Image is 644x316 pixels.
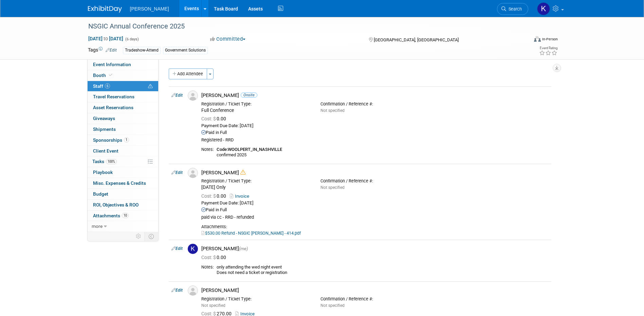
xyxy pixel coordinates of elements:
[93,116,115,121] span: Giveaways
[201,130,549,136] div: Paid in Full
[93,202,139,208] span: ROI, Objectives & ROO
[201,193,217,199] span: Cost: $
[106,48,117,53] a: Edit
[188,91,198,101] img: Associate-Profile-5.png
[201,184,310,191] div: [DATE] Only
[93,191,108,197] span: Budget
[124,137,129,142] span: 1
[88,124,158,135] a: Shipments
[201,123,549,129] div: Payment Due Date: [DATE]
[188,168,198,178] img: Associate-Profile-5.png
[171,288,183,293] a: Edit
[105,83,110,88] span: 6
[88,189,158,199] a: Budget
[88,146,158,156] a: Client Event
[201,215,549,220] div: paid via cc - RRD - refunded
[201,178,310,184] div: Registration / Ticket Type:
[88,102,158,113] a: Asset Reservations
[201,264,214,270] div: Notes:
[201,170,549,176] div: [PERSON_NAME]
[201,116,217,121] span: Cost: $
[88,221,158,232] a: more
[123,47,161,54] div: Tradeshow-Attend
[88,70,158,81] a: Booth
[171,246,183,251] a: Edit
[201,255,217,260] span: Cost: $
[201,296,310,302] div: Registration / Ticket Type:
[103,36,109,41] span: to
[169,68,207,79] button: Add Attendee
[88,200,158,210] a: ROI, Objectives & ROO
[320,185,345,190] span: Not specified
[88,6,122,13] img: ExhibitDay
[88,113,158,124] a: Giveaways
[537,2,550,15] img: Kim Hansen
[125,37,139,41] span: (6 days)
[374,37,459,42] span: [GEOGRAPHIC_DATA], [GEOGRAPHIC_DATA]
[88,135,158,145] a: Sponsorships1
[93,213,129,218] span: Attachments
[239,246,248,251] span: (me)
[188,285,198,296] img: Associate-Profile-5.png
[320,303,345,308] span: Not specified
[201,303,225,308] span: Not specified
[148,83,153,90] span: Potential Scheduling Conflict -- at least one attendee is tagged in another overlapping event.
[542,37,558,42] div: In-Person
[88,92,158,102] a: Travel Reservations
[201,137,549,143] div: Registered - RRD
[201,107,310,114] div: Full Conference
[201,101,310,107] div: Registration / Ticket Type:
[122,213,129,218] span: 10
[320,101,429,107] div: Confirmation / Reference #:
[88,59,158,70] a: Event Information
[320,108,345,113] span: Not specified
[228,147,282,152] b: WOOLPERT_IN_NASHVILLE
[130,6,169,12] span: [PERSON_NAME]
[92,159,117,164] span: Tasks
[106,159,117,164] span: 100%
[201,245,549,252] div: [PERSON_NAME]
[93,73,114,78] span: Booth
[93,126,116,132] span: Shipments
[217,264,549,276] div: only attending the wed night event Does not need a ticket or registration
[320,296,429,302] div: Confirmation / Reference #:
[488,35,558,45] div: Event Format
[93,94,134,99] span: Travel Reservations
[240,170,245,175] i: Double-book Warning!
[201,255,229,260] span: 0.00
[539,46,557,50] div: Event Rating
[241,93,257,98] span: Onsite
[86,20,518,33] div: NSGIC Annual Conference 2025
[171,93,183,98] a: Edit
[88,167,158,178] a: Playbook
[201,193,229,199] span: 0.00
[320,178,429,184] div: Confirmation / Reference #:
[88,211,158,221] a: Attachments10
[93,148,118,154] span: Client Event
[230,194,252,199] a: Invoice
[201,224,549,230] div: Attachments:
[201,116,229,121] span: 0.00
[201,207,549,213] div: Paid in Full
[534,36,541,42] img: Format-Inperson.png
[217,147,228,152] b: Code:
[93,180,146,186] span: Misc. Expenses & Credits
[188,244,198,254] img: K.jpg
[93,137,129,143] span: Sponsorships
[144,232,158,241] td: Toggle Event Tabs
[109,73,112,77] i: Booth reservation complete
[133,232,145,241] td: Personalize Event Tab Strip
[217,147,549,158] div: confirmed 2025
[208,36,248,43] button: Committed
[171,170,183,175] a: Edit
[201,231,301,236] a: $530.00 Refund - NSGIC [PERSON_NAME] - 414.pdf
[201,92,549,99] div: [PERSON_NAME]
[201,200,549,206] div: Payment Due Date: [DATE]
[201,287,549,294] div: [PERSON_NAME]
[93,62,131,67] span: Event Information
[93,170,113,175] span: Playbook
[92,223,103,229] span: more
[88,36,124,42] span: [DATE] [DATE]
[497,3,528,15] a: Search
[88,46,117,54] td: Tags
